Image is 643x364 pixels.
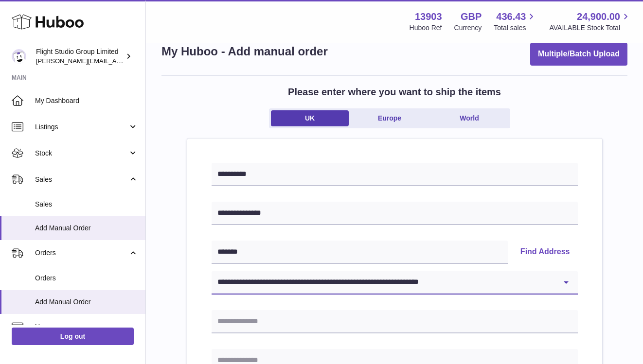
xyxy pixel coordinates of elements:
[35,96,138,105] span: My Dashboard
[35,122,128,132] span: Listings
[12,49,26,64] img: natasha@stevenbartlett.com
[35,274,138,283] span: Orders
[35,297,138,307] span: Add Manual Order
[430,110,508,126] a: World
[288,86,501,99] h2: Please enter where you want to ship the items
[12,328,134,345] a: Log out
[35,200,138,209] span: Sales
[577,10,620,23] span: 24,900.00
[549,10,631,33] a: 24,900.00 AVAILABLE Stock Total
[415,10,442,23] strong: 13903
[496,10,526,23] span: 436.43
[351,110,429,126] a: Europe
[513,241,578,264] button: Find Address
[461,10,482,23] strong: GBP
[494,23,537,33] span: Total sales
[549,23,631,33] span: AVAILABLE Stock Total
[36,57,195,65] span: [PERSON_NAME][EMAIL_ADDRESS][DOMAIN_NAME]
[494,10,537,33] a: 436.43 Total sales
[35,175,128,184] span: Sales
[271,110,349,126] a: UK
[35,149,128,158] span: Stock
[454,23,482,33] div: Currency
[35,248,128,258] span: Orders
[161,44,328,59] h1: My Huboo - Add manual order
[36,47,124,66] div: Flight Studio Group Limited
[410,23,442,33] div: Huboo Ref
[35,224,138,233] span: Add Manual Order
[35,322,138,331] span: Usage
[530,43,627,66] button: Multiple/Batch Upload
